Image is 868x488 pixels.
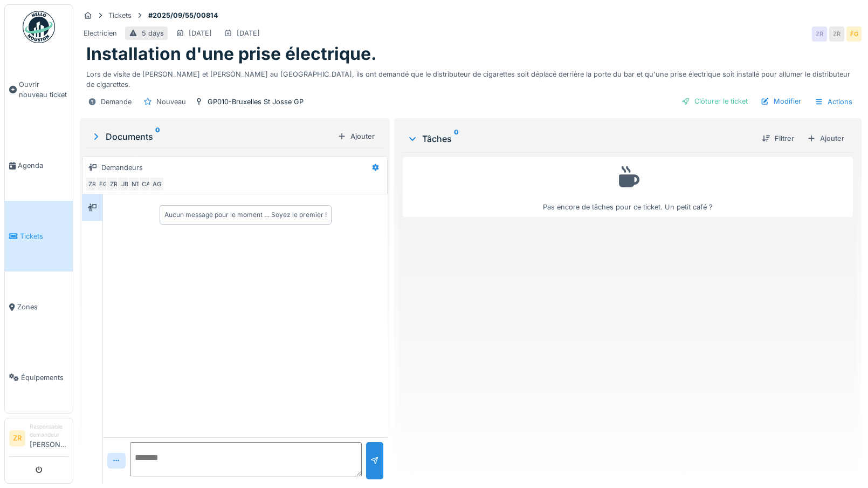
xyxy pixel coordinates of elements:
[9,423,68,457] a: ZR Responsable demandeur[PERSON_NAME]
[91,130,333,143] div: Documents
[5,272,73,342] a: Zones
[803,131,849,146] div: Ajouter
[144,10,223,21] strong: #2025/09/55/00814
[139,177,154,192] div: CA
[757,131,798,146] div: Filtrer
[128,177,143,192] div: NT
[101,162,143,173] div: Demandeurs
[333,129,379,144] div: Ajouter
[19,79,68,100] span: Ouvrir nouveau ticket
[156,97,186,107] div: Nouveau
[5,130,73,201] a: Agenda
[410,162,846,212] div: Pas encore de tâches pour ce ticket. Un petit café ?
[810,94,857,110] div: Actions
[17,302,68,312] span: Zones
[677,94,752,109] div: Clôturer le ticket
[142,28,164,38] div: 5 days
[5,201,73,272] a: Tickets
[117,177,132,192] div: JB
[155,130,160,143] sup: 0
[5,342,73,413] a: Équipements
[829,26,844,42] div: ZR
[86,65,855,90] div: Lors de visite de [PERSON_NAME] et [PERSON_NAME] au [GEOGRAPHIC_DATA], ils ont demandé que le dis...
[5,49,73,130] a: Ouvrir nouveau ticket
[106,177,121,192] div: ZR
[846,26,862,42] div: FG
[812,26,827,42] div: ZR
[30,423,68,454] li: [PERSON_NAME]
[84,28,117,38] div: Electricien
[95,177,111,192] div: FG
[86,44,377,64] h1: Installation d'une prise électrique.
[18,160,68,171] span: Agenda
[108,10,132,21] div: Tickets
[756,94,805,109] div: Modifier
[20,231,68,241] span: Tickets
[189,28,212,38] div: [DATE]
[21,372,68,383] span: Équipements
[23,11,55,43] img: Badge_color-CXgf-gQk.svg
[208,97,304,107] div: GP010-Bruxelles St Josse GP
[407,132,753,145] div: Tâches
[237,28,260,38] div: [DATE]
[149,177,164,192] div: AG
[85,177,100,192] div: ZR
[164,210,327,220] div: Aucun message pour le moment … Soyez le premier !
[9,430,25,446] li: ZR
[101,97,132,107] div: Demande
[454,132,459,145] sup: 0
[30,423,68,439] div: Responsable demandeur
